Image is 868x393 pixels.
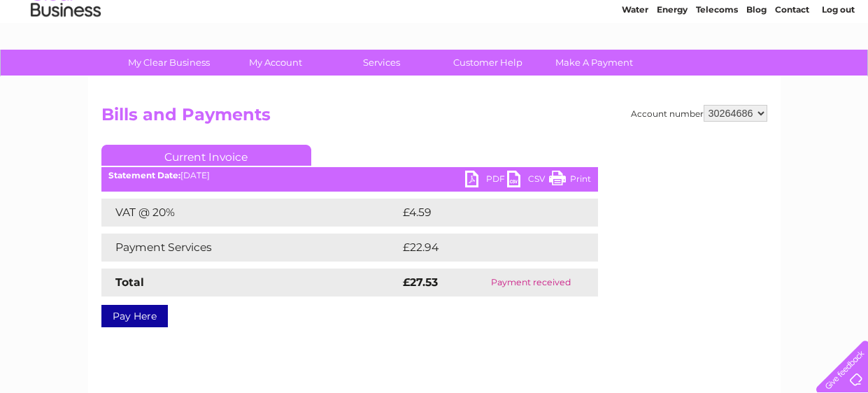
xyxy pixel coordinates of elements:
a: Make A Payment [536,50,652,76]
td: VAT @ 20% [101,199,399,227]
a: Pay Here [101,305,168,327]
a: Current Invoice [101,145,311,166]
a: My Clear Business [111,50,227,76]
a: PDF [465,171,507,191]
a: CSV [507,171,549,191]
h2: Bills and Payments [101,105,767,131]
a: Energy [657,59,688,70]
strong: Total [115,276,144,289]
div: Account number [631,105,767,122]
a: Contact [775,59,809,70]
strong: £27.53 [403,276,438,289]
a: Water [622,59,648,70]
a: Customer Help [430,50,546,76]
div: [DATE] [101,171,598,180]
a: Telecoms [696,59,738,70]
a: Blog [746,59,767,70]
a: Services [324,50,439,76]
a: 0333 014 3131 [604,7,701,24]
a: My Account [218,50,333,76]
a: Log out [822,59,855,70]
td: £22.94 [399,234,570,262]
a: Print [549,171,591,191]
td: Payment Services [101,234,399,262]
td: Payment received [464,269,597,296]
img: logo.png [30,36,101,79]
b: Statement Date: [108,170,180,180]
div: Clear Business is a trading name of Verastar Limited (registered in [GEOGRAPHIC_DATA] No. 3667643... [104,8,765,68]
td: £4.59 [399,199,565,227]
